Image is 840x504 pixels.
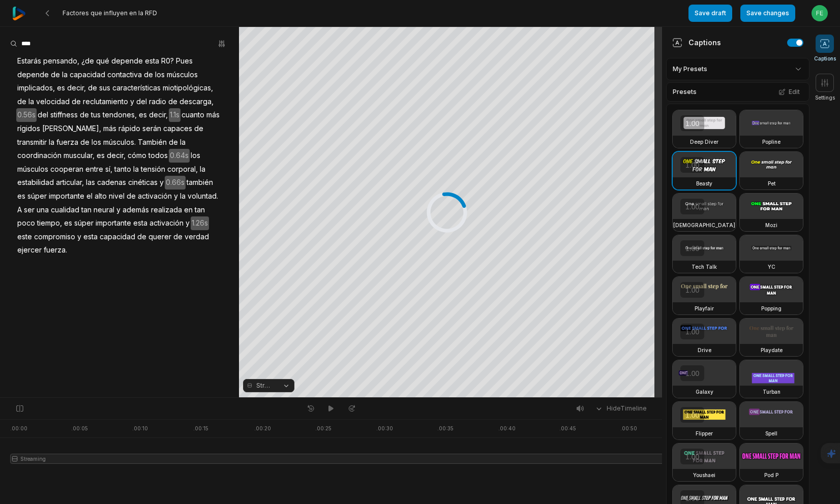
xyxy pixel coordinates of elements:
[160,54,175,68] span: R0?
[696,429,713,437] h3: Flipper
[135,95,148,109] span: del
[148,216,185,230] span: activación
[16,216,36,230] span: poco
[113,163,132,176] span: tanto
[761,304,782,312] h3: Popping
[99,230,136,244] span: capacidad
[16,95,27,109] span: de
[117,122,141,136] span: rápido
[55,136,79,149] span: fuerza
[61,68,69,82] span: la
[110,54,144,68] span: depende
[166,163,199,176] span: corporal,
[87,81,98,95] span: de
[41,122,102,136] span: [PERSON_NAME],
[96,176,127,190] span: cadenas
[16,203,23,217] span: A
[187,190,219,203] span: voluntad.
[141,122,162,136] span: serán
[185,216,191,230] span: y
[80,54,95,68] span: ¿de
[688,5,732,22] button: Save draft
[127,149,147,163] span: cómo
[16,149,63,163] span: coordinación
[85,190,94,203] span: el
[36,216,63,230] span: tiempo,
[696,179,712,187] h3: Beasty
[136,230,147,244] span: de
[162,122,193,136] span: capaces
[42,54,80,68] span: pensando,
[12,7,26,20] img: reap
[696,388,713,396] h3: Galaxy
[50,203,80,217] span: cualidad
[56,81,66,95] span: es
[80,203,93,217] span: tan
[666,82,809,102] div: Presets
[79,136,91,149] span: de
[98,81,111,95] span: sus
[16,108,37,122] span: 0.56s
[695,304,714,312] h3: Playfair
[775,85,803,99] button: Edit
[104,163,113,176] span: sí,
[35,95,71,109] span: velocidad
[591,401,650,416] button: HideTimeline
[673,221,735,229] h3: [DEMOGRAPHIC_DATA]
[762,138,781,146] h3: Popline
[243,379,294,392] button: Streaming
[106,149,127,163] span: decir,
[159,176,165,190] span: y
[169,108,181,122] span: 1.1s
[73,216,95,230] span: súper
[48,190,85,203] span: importante
[672,37,721,48] div: Captions
[43,243,68,257] span: fuerza.
[95,54,110,68] span: qué
[183,203,194,217] span: en
[16,136,48,149] span: transmitir
[194,203,206,217] span: tan
[190,149,201,163] span: los
[137,136,168,149] span: También
[193,122,204,136] span: de
[129,95,135,109] span: y
[55,176,85,190] span: articular,
[16,122,41,136] span: rígidos
[764,471,778,479] h3: Pod P
[69,68,106,82] span: capacidad
[761,346,783,354] h3: Playdate
[127,176,159,190] span: cinéticas
[199,163,206,176] span: la
[815,74,835,102] button: Settings
[91,136,102,149] span: los
[49,163,84,176] span: cooperan
[768,263,775,271] h3: YC
[90,108,102,122] span: tus
[179,190,187,203] span: la
[256,381,274,390] span: Streaming
[154,68,166,82] span: los
[16,163,49,176] span: músculos
[71,95,82,109] span: de
[93,203,115,217] span: neural
[79,108,90,122] span: de
[16,81,56,95] span: implicados,
[122,203,150,217] span: además
[765,221,777,229] h3: Mozi
[16,176,55,190] span: estabilidad
[186,176,214,190] span: también
[36,203,50,217] span: una
[814,55,836,62] span: Captions
[740,5,795,22] button: Save changes
[76,230,82,244] span: y
[815,94,835,102] span: Settings
[147,149,169,163] span: todos
[16,230,33,244] span: este
[82,230,99,244] span: esta
[693,471,715,479] h3: Youshaei
[147,230,172,244] span: querer
[106,68,143,82] span: contactiva
[94,190,108,203] span: alto
[173,190,179,203] span: y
